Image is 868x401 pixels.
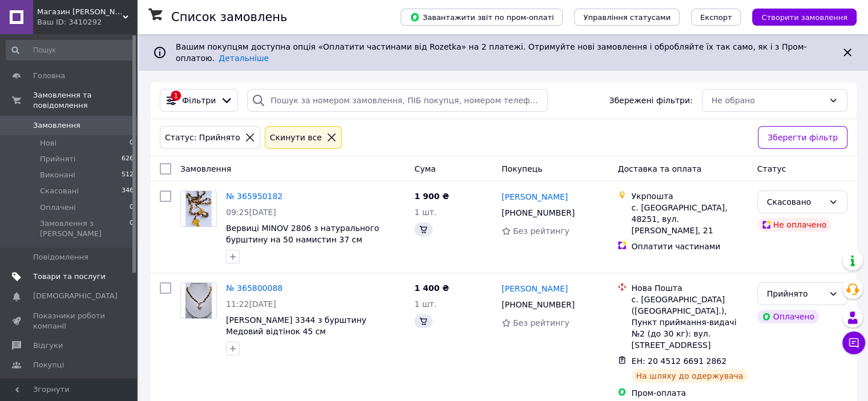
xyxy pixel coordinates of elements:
[401,9,563,26] button: Завантажити звіт по пром-оплаті
[226,208,276,217] span: 09:25[DATE]
[499,297,577,313] div: [PHONE_NUMBER]
[33,341,63,351] span: Відгуки
[513,226,570,236] span: Без рейтингу
[163,131,243,144] div: Статус: Прийнято
[40,170,75,180] span: Виконані
[185,191,212,226] img: Фото товару
[40,218,130,239] span: Замовлення з [PERSON_NAME]
[609,95,692,106] span: Збережені фільтри:
[6,40,135,60] input: Пошук
[171,10,287,24] h1: Список замовлень
[502,191,568,202] a: [PERSON_NAME]
[414,192,449,201] span: 1 900 ₴
[37,7,123,17] span: Магазин MINOV прикраси з бурштину
[226,224,379,244] a: Вервиці MINOV 2806 з натурального бурштину на 50 намистин 37 см
[631,202,748,236] div: с. [GEOGRAPHIC_DATA], 48251, вул. [PERSON_NAME], 21
[33,252,88,262] span: Повідомлення
[502,164,542,173] span: Покупець
[33,311,106,331] span: Показники роботи компанії
[631,294,748,351] div: с. [GEOGRAPHIC_DATA] ([GEOGRAPHIC_DATA].), Пункт приймання-видачі №2 (до 30 кг): вул. [STREET_ADD...
[768,131,838,144] span: Зберегти фільтр
[631,357,726,366] span: ЕН: 20 4512 6691 2862
[130,138,134,148] span: 0
[414,299,437,309] span: 1 шт.
[33,90,137,111] span: Замовлення та повідомлення
[631,369,748,383] div: На шляху до одержувача
[33,272,106,282] span: Товари та послуги
[741,12,857,21] a: Створити замовлення
[122,186,134,196] span: 346
[226,283,282,293] a: № 365800088
[752,9,857,26] button: Створити замовлення
[226,192,282,201] a: № 365950182
[502,283,568,294] a: [PERSON_NAME]
[631,191,748,202] div: Укрпошта
[761,13,847,22] span: Створити замовлення
[631,387,748,399] div: Пром-оплата
[247,89,548,112] input: Пошук за номером замовлення, ПІБ покупця, номером телефону, Email, номером накладної
[226,315,366,336] a: [PERSON_NAME] 3344 з бурштину Медовий відтінок 45 см
[757,218,831,232] div: Не оплачено
[40,138,56,148] span: Нові
[122,170,134,180] span: 512
[574,9,680,26] button: Управління статусами
[180,191,217,227] a: Фото товару
[499,205,577,221] div: [PHONE_NUMBER]
[617,164,701,173] span: Доставка та оплата
[33,291,118,301] span: [DEMOGRAPHIC_DATA]
[180,164,231,173] span: Замовлення
[176,42,806,63] span: Вашим покупцям доступна опція «Оплатити частинами від Rozetka» на 2 платежі. Отримуйте нові замов...
[767,287,824,300] div: Прийнято
[700,13,732,22] span: Експорт
[182,95,216,106] span: Фільтри
[268,131,324,144] div: Cкинути все
[37,17,137,27] div: Ваш ID: 3410292
[513,318,570,327] span: Без рейтингу
[130,218,134,239] span: 0
[33,120,80,131] span: Замовлення
[414,283,449,293] span: 1 400 ₴
[414,164,435,173] span: Cума
[414,208,437,217] span: 1 шт.
[40,186,79,196] span: Скасовані
[33,71,65,81] span: Головна
[583,13,671,22] span: Управління статусами
[33,360,64,370] span: Покупці
[180,282,217,319] a: Фото товару
[757,164,786,173] span: Статус
[631,241,748,252] div: Оплатити частинами
[631,282,748,294] div: Нова Пошта
[122,154,134,164] span: 626
[757,310,819,323] div: Оплачено
[219,54,269,63] a: Детальніше
[185,283,212,318] img: Фото товару
[226,299,276,309] span: 11:22[DATE]
[40,154,75,164] span: Прийняті
[842,331,865,354] button: Чат з покупцем
[40,202,76,213] span: Оплачені
[130,202,134,213] span: 0
[758,126,847,149] button: Зберегти фільтр
[410,12,554,22] span: Завантажити звіт по пром-оплаті
[767,196,824,208] div: Скасовано
[712,94,824,107] div: Не обрано
[691,9,741,26] button: Експорт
